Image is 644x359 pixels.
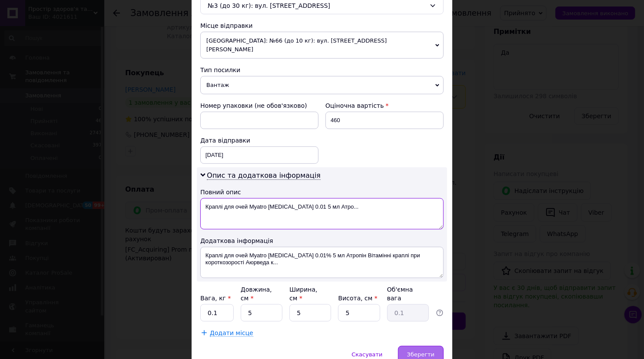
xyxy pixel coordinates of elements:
div: Номер упаковки (не обов'язково) [200,101,319,110]
span: Тип посилки [200,66,240,73]
span: Скасувати [352,351,382,358]
label: Довжина, см [241,286,272,302]
div: Оціночна вартість [325,101,444,110]
span: Вантаж [200,76,444,94]
label: Висота, см [338,295,377,302]
span: Місце відправки [200,22,253,29]
div: Дата відправки [200,136,319,145]
span: Додати місце [210,329,253,337]
label: Вага, кг [200,295,231,302]
textarea: Краплі для очей Myatro [MEDICAL_DATA] 0.01% 5 мл Атропін Вітамінні краплі при короткозорості Аюрв... [200,247,444,278]
span: Опис та додаткова інформація [207,171,321,180]
div: Об'ємна вага [387,285,429,302]
div: Повний опис [200,188,444,196]
textarea: Краплі для очей Myatro [MEDICAL_DATA] 0.01 5 мл Атро... [200,198,444,229]
div: Додаткова інформація [200,236,444,245]
label: Ширина, см [289,286,317,302]
span: [GEOGRAPHIC_DATA]: №66 (до 10 кг): вул. [STREET_ADDRESS][PERSON_NAME] [200,32,444,59]
span: Зберегти [407,351,435,358]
